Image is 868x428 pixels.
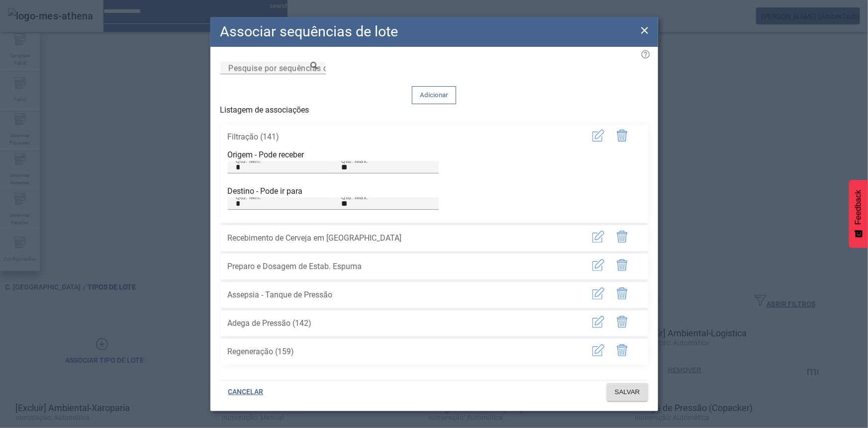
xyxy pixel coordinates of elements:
span: Assepsia - Tanque de Pressão [228,289,576,301]
mat-label: Qtd. Min. [236,193,261,200]
mat-label: Qtd. Min. [236,157,261,164]
label: Origem - Pode receber [228,150,304,159]
span: CANCELAR [228,387,264,397]
label: Destino - Pode ir para [228,186,303,196]
span: Preparo e Dosagem de Estab. Espuma [228,261,576,273]
span: Adicionar [420,90,448,100]
button: Adicionar [412,86,456,104]
mat-label: Pesquise por sequências de lote [228,63,349,73]
button: CANCELAR [220,383,272,401]
span: SALVAR [615,387,640,397]
span: Feedback [854,190,863,225]
input: Number [228,62,318,74]
span: Adega de Pressão (142) [228,317,576,329]
label: Listagem de associações [220,105,309,115]
mat-label: Qtd. Max. [341,193,368,200]
span: Regeneração (159) [228,346,576,358]
span: Filtração (141) [228,131,576,143]
button: Feedback - Mostrar pesquisa [849,180,868,248]
mat-label: Qtd. Max. [341,157,368,164]
h2: Associar sequências de lote [220,21,398,42]
button: SALVAR [607,383,648,401]
span: Recebimento de Cerveja em [GEOGRAPHIC_DATA] [228,232,576,244]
